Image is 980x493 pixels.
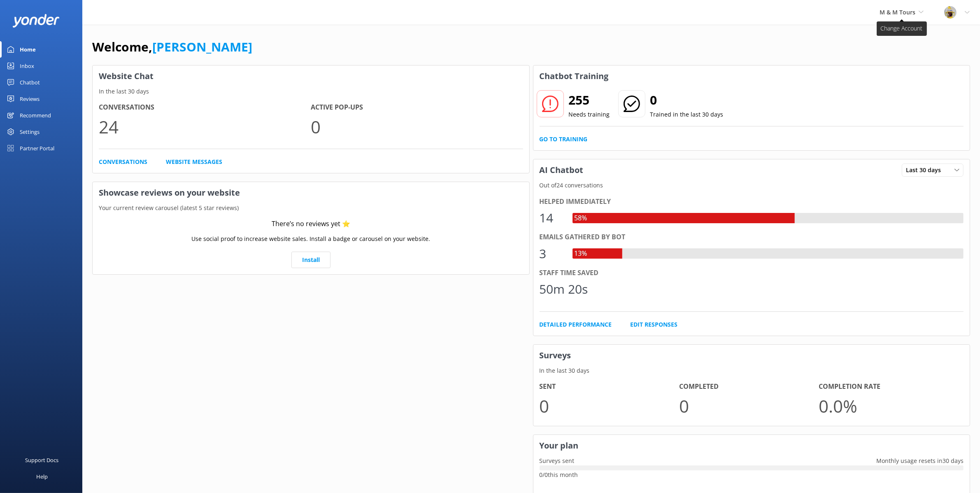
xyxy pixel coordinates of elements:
[533,435,970,456] h3: Your plan
[20,107,51,124] div: Recommend
[272,219,350,229] div: There’s no reviews yet ⭐
[631,320,678,329] a: Edit Responses
[191,234,430,243] p: Use social proof to increase website sales. Install a badge or carousel on your website.
[99,157,147,166] a: Conversations
[880,8,915,16] span: M & M Tours
[20,58,34,74] div: Inbox
[540,381,680,392] h4: Sent
[569,110,610,119] p: Needs training
[311,113,523,140] p: 0
[533,181,970,190] p: Out of 24 conversations
[573,248,589,259] div: 13%
[540,244,564,264] div: 3
[533,159,590,181] h3: AI Chatbot
[93,87,529,96] p: In the last 30 days
[540,135,588,144] a: Go to Training
[906,166,946,175] span: Last 30 days
[540,232,964,243] div: Emails gathered by bot
[36,468,48,485] div: Help
[311,102,523,113] h4: Active Pop-ups
[540,196,964,207] div: Helped immediately
[870,456,970,465] p: Monthly usage resets in 30 days
[92,37,252,57] h1: Welcome,
[533,345,970,366] h3: Surveys
[93,203,529,213] p: Your current review carousel (latest 5 star reviews)
[99,113,311,140] p: 24
[291,252,331,268] a: Install
[533,65,615,87] h3: Chatbot Training
[20,74,40,91] div: Chatbot
[569,90,610,110] h2: 255
[540,279,588,299] div: 50m 20s
[20,140,54,157] div: Partner Portal
[573,213,589,224] div: 58%
[540,470,964,479] p: 0 / 0 this month
[166,157,222,166] a: Website Messages
[533,366,970,375] p: In the last 30 days
[679,381,819,392] h4: Completed
[819,381,959,392] h4: Completion Rate
[540,392,680,420] p: 0
[944,6,957,19] img: 250-1665017868.jpg
[152,38,252,55] a: [PERSON_NAME]
[12,14,60,28] img: yonder-white-logo.png
[650,110,724,119] p: Trained in the last 30 days
[540,320,612,329] a: Detailed Performance
[650,90,724,110] h2: 0
[26,452,59,468] div: Support Docs
[533,456,581,465] p: Surveys sent
[679,392,819,420] p: 0
[540,268,964,278] div: Staff time saved
[20,41,36,58] div: Home
[20,91,40,107] div: Reviews
[20,124,40,140] div: Settings
[540,208,564,228] div: 14
[93,65,529,87] h3: Website Chat
[819,392,959,420] p: 0.0 %
[99,102,311,113] h4: Conversations
[93,182,529,203] h3: Showcase reviews on your website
